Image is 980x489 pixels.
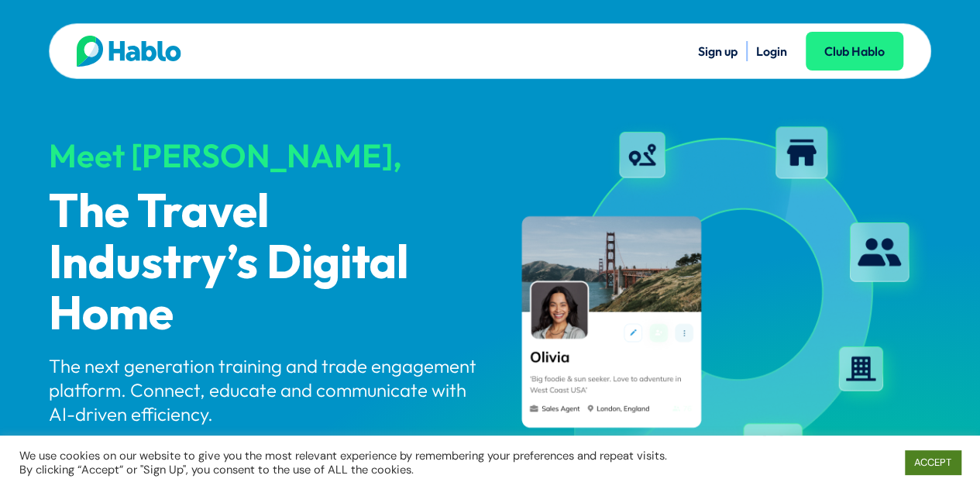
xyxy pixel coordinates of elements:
a: ACCEPT [905,450,961,474]
div: We use cookies on our website to give you the most relevant experience by remembering your prefer... [19,449,679,477]
a: Login [756,43,787,59]
a: Sign up [698,43,738,59]
img: Hablo logo main 2 [77,36,181,67]
p: The next generation training and trade engagement platform. Connect, educate and communicate with... [49,354,476,427]
p: The Travel Industry’s Digital Home [49,188,476,341]
div: Meet [PERSON_NAME], [49,138,476,174]
a: Club Hablo [806,32,903,71]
